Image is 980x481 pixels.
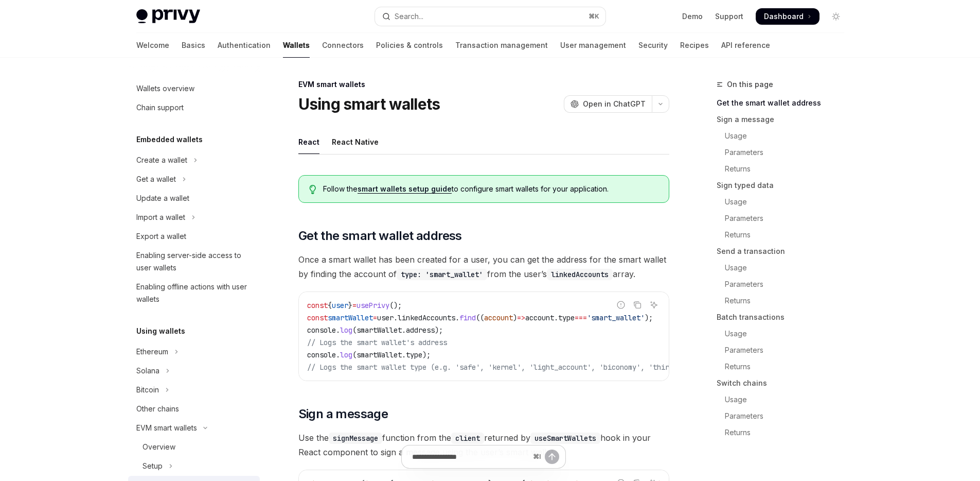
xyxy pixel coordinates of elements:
code: type: 'smart_wallet' [397,269,487,280]
span: Open in ChatGPT [583,99,646,109]
a: Transaction management [455,33,548,58]
a: Export a wallet [128,227,260,246]
span: user [332,301,348,310]
a: Wallets overview [128,79,260,98]
span: Get the smart wallet address [298,228,462,244]
span: . [394,313,398,322]
button: Open search [375,7,605,26]
a: Batch transactions [717,309,852,325]
button: Toggle Create a wallet section [128,151,260,169]
div: Setup [142,460,163,472]
div: Other chains [136,403,179,415]
span: = [352,301,357,310]
span: console [307,350,336,359]
span: linkedAccounts [398,313,455,322]
code: useSmartWallets [530,433,600,444]
span: account [525,313,554,322]
h1: Using smart wallets [298,95,440,113]
span: . [402,350,406,359]
div: Bitcoin [136,384,159,396]
span: Sign a message [298,406,388,422]
div: Enabling server-side access to user wallets [136,249,254,274]
span: smartWallet [328,313,373,322]
div: Overview [142,441,175,453]
span: smartWallet [357,325,402,335]
a: Sign a message [717,111,852,128]
input: Ask a question... [412,445,529,468]
a: Returns [717,227,852,243]
span: ); [645,313,653,322]
a: Policies & controls [376,33,443,58]
span: . [554,313,558,322]
span: ( [352,350,357,359]
code: client [451,433,484,444]
span: account [484,313,513,322]
span: ⌘ K [589,12,599,21]
div: Get a wallet [136,173,176,185]
a: User management [560,33,626,58]
a: Parameters [717,342,852,358]
span: Dashboard [764,11,804,22]
span: // Logs the smart wallet's address [307,338,447,347]
button: Open in ChatGPT [564,95,652,113]
span: . [336,325,340,335]
span: Once a smart wallet has been created for a user, you can get the address for the smart wallet by ... [298,252,669,281]
span: const [307,301,328,310]
span: const [307,313,328,322]
a: Demo [682,11,703,22]
svg: Tip [309,185,316,194]
div: EVM smart wallets [298,79,669,90]
span: Follow the to configure smart wallets for your application. [323,184,658,194]
span: address [406,325,435,335]
button: Report incorrect code [614,298,628,312]
span: Use the function from the returned by hook in your React component to sign a message using the us... [298,431,669,459]
code: signMessage [329,433,382,444]
button: Copy the contents from the code block [631,298,644,312]
a: Support [715,11,743,22]
a: Usage [717,260,852,276]
a: Enabling server-side access to user wallets [128,246,260,277]
button: Toggle Solana section [128,362,260,380]
a: smart wallets setup guide [358,184,452,194]
a: Connectors [322,33,364,58]
a: Enabling offline actions with user wallets [128,278,260,308]
div: Enabling offline actions with user wallets [136,281,254,305]
a: Parameters [717,408,852,424]
a: Returns [717,358,852,375]
a: Send a transaction [717,243,852,260]
button: Send message [545,450,559,464]
button: Ask AI [647,298,661,312]
a: Update a wallet [128,189,260,208]
span: . [336,350,340,359]
a: Chain support [128,98,260,117]
span: find [459,313,476,322]
span: type [406,350,422,359]
div: Search... [395,10,423,23]
span: } [348,301,352,310]
span: === [575,313,587,322]
span: console [307,325,336,335]
div: Create a wallet [136,154,187,166]
a: Parameters [717,276,852,293]
button: Toggle Import a wallet section [128,208,260,227]
div: Import a wallet [136,211,185,224]
span: => [517,313,525,322]
span: (); [389,301,402,310]
code: linkedAccounts [547,269,613,280]
a: Security [638,33,668,58]
a: Other chains [128,400,260,418]
a: Dashboard [756,8,819,25]
button: Toggle EVM smart wallets section [128,419,260,437]
a: Parameters [717,144,852,161]
span: { [328,301,332,310]
span: 'smart_wallet' [587,313,645,322]
a: Returns [717,161,852,177]
div: React [298,130,319,154]
a: Basics [182,33,205,58]
a: Wallets [283,33,310,58]
span: On this page [727,78,773,91]
a: Parameters [717,210,852,227]
span: smartWallet [357,350,402,359]
div: Chain support [136,101,184,114]
span: ) [513,313,517,322]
